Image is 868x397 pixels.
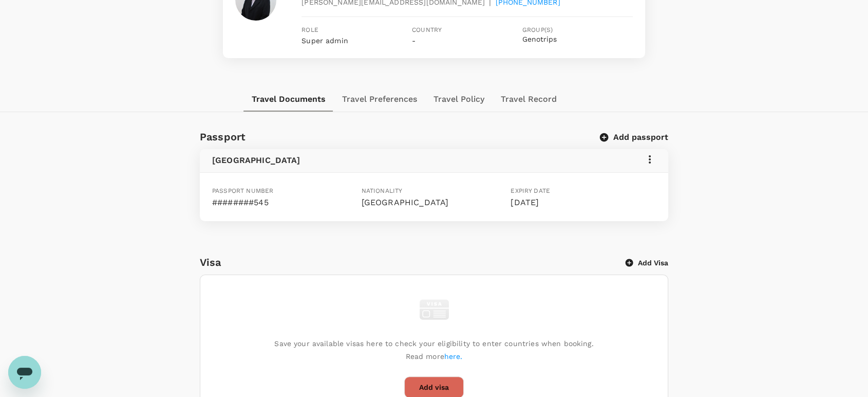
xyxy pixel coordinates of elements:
span: Role [301,25,412,35]
h6: Passport [200,129,246,145]
span: Nationality [362,187,403,194]
button: Travel Policy [425,87,493,112]
p: Save your available visas here to check your eligibility to enter countries when booking. [274,338,593,349]
iframe: Button to launch messaging window [8,356,41,389]
button: Add Visa [626,258,668,268]
span: Group(s) [522,25,633,35]
button: Genotrips [522,35,557,44]
button: Travel Preferences [334,87,425,112]
span: - [412,37,416,45]
p: [DATE] [511,196,656,209]
p: ########545 [212,196,357,209]
span: Passport number [212,187,273,194]
button: Travel Record [493,87,565,112]
button: Add passport [601,132,668,142]
p: [GEOGRAPHIC_DATA] [362,196,507,209]
span: Expiry date [511,187,550,194]
span: Country [412,25,522,35]
button: Travel Documents [243,87,334,112]
h6: Visa [200,254,626,270]
p: Add Visa [638,258,668,268]
p: Read more [405,351,462,362]
h6: [GEOGRAPHIC_DATA] [212,153,300,168]
img: visa [416,292,452,328]
span: Super admin [301,37,348,45]
a: here. [444,352,463,360]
